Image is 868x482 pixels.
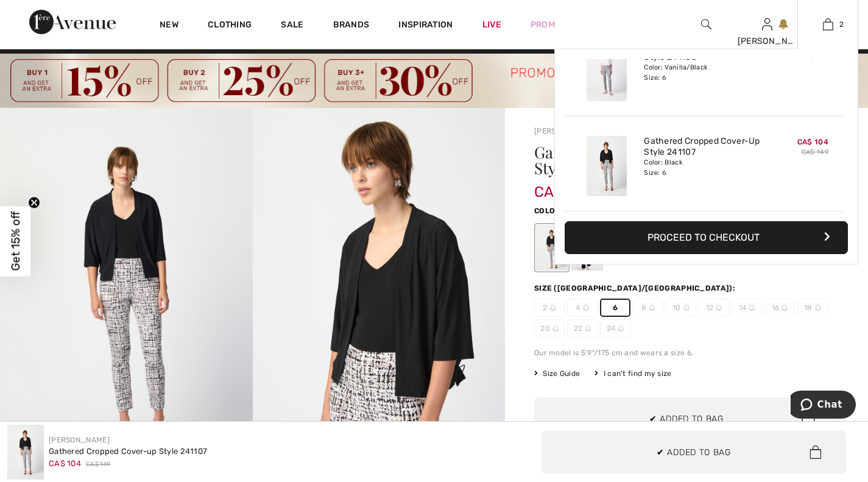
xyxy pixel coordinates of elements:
span: CA$ 104 [534,171,592,200]
a: Sign In [762,18,772,30]
img: ring-m.svg [649,305,655,311]
div: Midnight Blue [571,225,603,271]
a: New [160,19,178,32]
button: ✔ Added to Bag [542,431,846,473]
span: Size Guide [534,368,580,379]
iframe: Opens a widget where you can chat to one of our agents [791,391,856,421]
button: Proceed to Checkout [565,221,848,254]
span: 12 [699,299,729,317]
img: ring-m.svg [749,305,755,311]
span: 2 [534,299,565,317]
img: ring-m.svg [618,325,624,331]
span: CA$ 104 [49,459,81,468]
a: [PERSON_NAME] [534,127,595,135]
s: CA$ 169 [802,53,828,61]
span: 18 [797,299,828,317]
div: Black [536,225,568,271]
span: CA$ 149 [86,460,110,469]
div: I can't find my size [595,368,671,379]
img: Gathered Cropped Cover-Up Style 241107 [587,136,627,196]
img: My Bag [823,17,833,32]
a: Prom [531,18,555,31]
img: My Info [762,17,772,32]
a: Live [482,18,501,31]
img: Bag.svg [810,445,821,459]
span: 20 [534,319,565,338]
a: Clothing [208,19,252,32]
img: Gathered Cropped Cover-Up Style 241107 [7,425,44,480]
div: Color: Black Size: 6 [644,158,764,177]
span: 24 [600,319,630,338]
span: Inspiration [398,19,453,32]
a: Gathered Cropped Cover-Up Style 241107 [644,136,764,158]
span: 4 [567,299,598,317]
img: ring-m.svg [552,325,559,331]
img: Geometric Pattern Pants Style 241186 [587,41,627,101]
span: 2 [839,19,844,30]
a: Brands [333,19,370,32]
div: [PERSON_NAME] [738,35,797,48]
span: 6 [600,299,630,317]
a: [PERSON_NAME] [49,436,110,444]
span: Color: [534,207,563,215]
span: ✔ Added to Bag [649,413,724,425]
img: ring-m.svg [782,305,788,311]
a: Sale [281,19,303,32]
div: Our model is 5'9"/175 cm and wears a size 6. [534,347,839,358]
span: 16 [764,299,795,317]
img: ring-m.svg [815,305,821,311]
span: Get 15% off [9,211,23,271]
span: 8 [633,299,663,317]
s: CA$ 149 [802,148,828,156]
span: 14 [732,299,762,317]
button: ✔ Added to Bag [534,397,839,440]
img: ring-m.svg [583,305,589,311]
img: ring-m.svg [585,325,591,331]
h1: Gathered Cropped Cover-up Style 241107 [534,144,788,176]
img: search the website [701,17,711,32]
span: ✔ Added to Bag [657,445,731,458]
span: 10 [666,299,696,317]
div: Gathered Cropped Cover-up Style 241107 [49,445,207,458]
a: 2 [798,17,858,32]
span: CA$ 104 [797,138,828,146]
img: ring-m.svg [550,305,556,311]
img: ring-m.svg [716,305,722,311]
img: 1ère Avenue [29,10,116,34]
button: Close teaser [28,196,40,208]
span: 22 [567,319,598,338]
img: ring-m.svg [683,305,690,311]
div: Size ([GEOGRAPHIC_DATA]/[GEOGRAPHIC_DATA]): [534,283,738,294]
div: Color: Vanilla/Black Size: 6 [644,63,764,82]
